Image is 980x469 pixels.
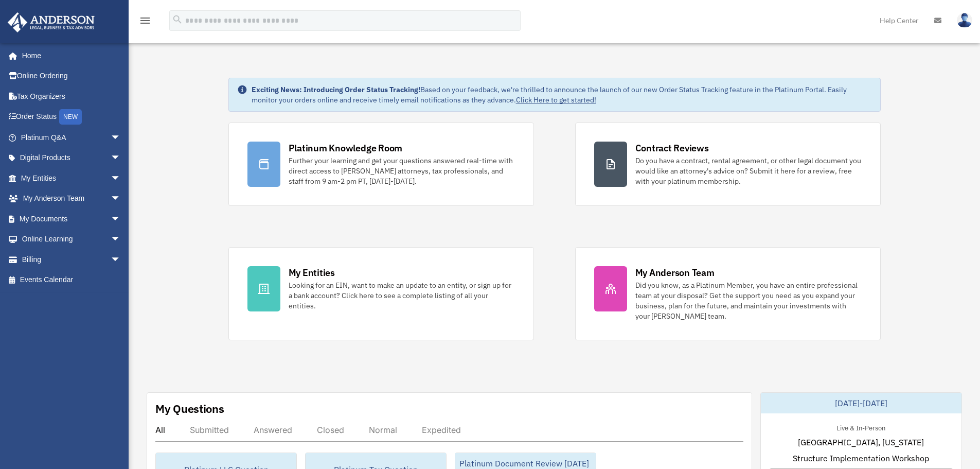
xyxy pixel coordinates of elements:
[139,14,151,27] i: menu
[254,425,292,435] div: Answered
[7,45,131,66] a: Home
[111,209,131,230] span: arrow_drop_down
[172,14,183,25] i: search
[635,155,862,186] div: Do you have a contract, rental agreement, or other legal document you would like an attorney's ad...
[7,148,136,168] a: Digital Productsarrow_drop_down
[155,425,165,435] div: All
[7,249,136,270] a: Billingarrow_drop_down
[111,249,131,270] span: arrow_drop_down
[761,393,961,413] div: [DATE]-[DATE]
[289,280,515,311] div: Looking for an EIN, want to make an update to an entity, or sign up for a bank account? Click her...
[575,247,881,340] a: My Anderson Team Did you know, as a Platinum Member, you have an entire professional team at your...
[111,188,131,210] span: arrow_drop_down
[7,209,136,229] a: My Documentsarrow_drop_down
[252,84,872,105] div: Based on your feedback, we're thrilled to announce the launch of our new Order Status Tracking fe...
[228,247,534,340] a: My Entities Looking for an EIN, want to make an update to an entity, or sign up for a bank accoun...
[289,266,335,279] div: My Entities
[957,13,972,28] img: User Pic
[155,401,224,416] div: My Questions
[575,123,881,206] a: Contract Reviews Do you have a contract, rental agreement, or other legal document you would like...
[7,86,136,107] a: Tax Organizers
[7,188,136,209] a: My Anderson Teamarrow_drop_down
[111,127,131,148] span: arrow_drop_down
[828,422,894,432] div: Live & In-Person
[7,107,136,128] a: Order StatusNEW
[252,85,420,94] strong: Exciting News: Introducing Order Status Tracking!
[369,425,397,435] div: Normal
[190,425,229,435] div: Submitted
[635,280,862,321] div: Did you know, as a Platinum Member, you have an entire professional team at your disposal? Get th...
[289,155,515,186] div: Further your learning and get your questions answered real-time with direct access to [PERSON_NAM...
[7,66,136,86] a: Online Ordering
[317,425,344,435] div: Closed
[635,266,715,279] div: My Anderson Team
[111,229,131,250] span: arrow_drop_down
[422,425,461,435] div: Expedited
[228,123,534,206] a: Platinum Knowledge Room Further your learning and get your questions answered real-time with dire...
[7,270,136,290] a: Events Calendar
[516,95,596,105] a: Click Here to get started!
[635,142,709,154] div: Contract Reviews
[111,168,131,189] span: arrow_drop_down
[793,452,929,464] span: Structure Implementation Workshop
[59,109,82,125] div: NEW
[7,168,136,188] a: My Entitiesarrow_drop_down
[7,229,136,250] a: Online Learningarrow_drop_down
[798,436,924,448] span: [GEOGRAPHIC_DATA], [US_STATE]
[111,148,131,169] span: arrow_drop_down
[289,142,403,154] div: Platinum Knowledge Room
[5,12,98,32] img: Anderson Advisors Platinum Portal
[139,18,151,27] a: menu
[7,127,136,148] a: Platinum Q&Aarrow_drop_down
